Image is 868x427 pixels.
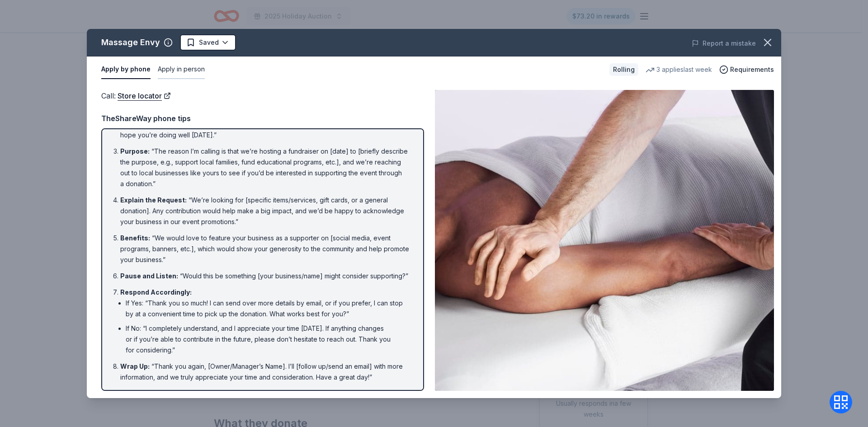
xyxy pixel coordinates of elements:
button: Saved [180,34,236,51]
li: “Thank you again, [Owner/Manager’s Name]. I’ll [follow up/send an email] with more information, a... [120,361,410,383]
li: “We would love to feature your business as a supporter on [social media, event programs, banners,... [120,233,410,265]
li: “We’re looking for [specific items/services, gift cards, or a general donation]. Any contribution... [120,195,410,227]
span: Pause and Listen : [120,272,178,280]
span: Requirements [730,64,774,75]
li: “The reason I’m calling is that we’re hosting a fundraiser on [date] to [briefly describe the pur... [120,146,410,189]
span: Purpose : [120,147,150,155]
li: “Hi, [Owner/Manager’s Name]. I’m [Your Name] with [Your Nonprofit’s Name], and I hope you’re doin... [120,119,410,141]
button: Apply by phone [101,60,151,79]
div: Call : [101,90,424,102]
span: Saved [199,37,219,48]
li: If Yes: “Thank you so much! I can send over more details by email, or if you prefer, I can stop b... [126,298,410,319]
button: Requirements [719,64,774,75]
li: If No: “I completely understand, and I appreciate your time [DATE]. If anything changes or if you... [126,323,410,356]
button: Apply in person [158,60,205,79]
span: Wrap Up : [120,362,150,370]
span: Benefits : [120,234,150,242]
span: Respond Accordingly : [120,288,192,296]
span: Explain the Request : [120,196,187,204]
div: Rolling [609,63,638,76]
a: Store locator [118,90,171,102]
div: TheShareWay phone tips [101,113,424,124]
div: Massage Envy [101,35,160,50]
li: “Would this be something [your business/name] might consider supporting?” [120,271,410,282]
button: Report a mistake [692,38,756,49]
div: 3 applies last week [646,64,712,75]
img: Image for Massage Envy [435,90,774,391]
